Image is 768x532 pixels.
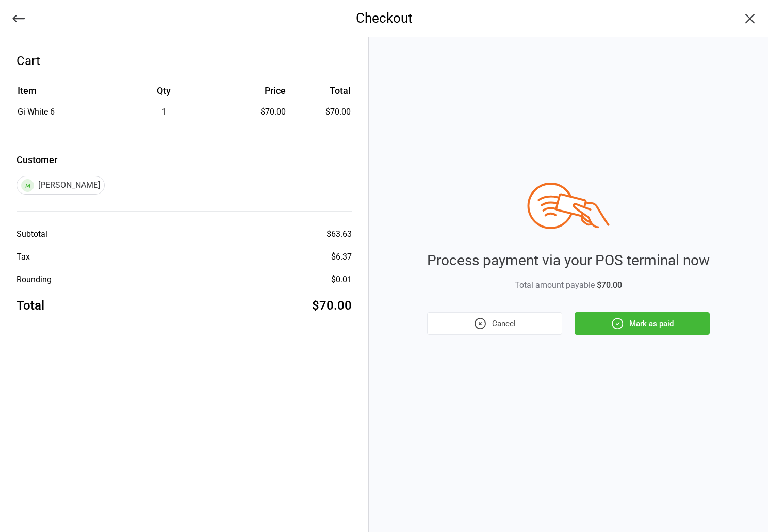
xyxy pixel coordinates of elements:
[17,176,105,195] div: [PERSON_NAME]
[575,312,710,335] button: Mark as paid
[427,250,710,271] div: Process payment via your POS terminal now
[290,106,351,118] td: $70.00
[290,84,351,105] th: Total
[18,107,55,117] span: Gi White 6
[331,251,352,263] div: $6.37
[18,84,107,105] th: Item
[427,312,562,335] button: Cancel
[326,228,352,240] div: $63.63
[221,84,286,98] div: Price
[427,279,710,292] div: Total amount payable
[17,228,47,240] div: Subtotal
[108,106,219,118] div: 1
[331,273,352,286] div: $0.01
[17,273,52,286] div: Rounding
[17,52,352,70] div: Cart
[221,106,286,118] div: $70.00
[597,280,622,290] span: $70.00
[17,251,30,263] div: Tax
[17,296,44,315] div: Total
[17,153,352,167] label: Customer
[312,296,352,315] div: $70.00
[108,84,219,105] th: Qty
